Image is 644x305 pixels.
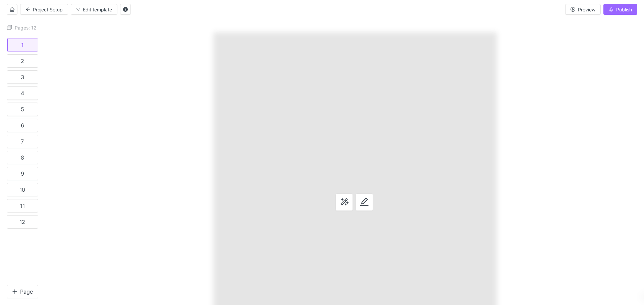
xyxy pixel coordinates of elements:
div: 3 [21,74,24,80]
div: 6 [21,122,24,129]
span: Pages: 12 [15,25,36,30]
div: 8 [21,154,24,161]
button: Add page [7,285,38,298]
span: question-circle [123,7,128,12]
button: 10 [7,183,38,196]
a: Home [7,4,17,15]
div: 2 [21,58,24,64]
button: 5 [7,103,38,116]
span: plus [12,289,17,294]
span: Edit template [83,7,112,12]
div: 5 [21,106,24,113]
div: 12 [19,219,25,225]
button: 1 [7,38,38,52]
a: Project Setup [20,4,68,15]
a: Publish [603,4,637,15]
span: Project Setup [33,7,63,12]
div: 1 [21,42,23,48]
button: 6 [7,119,38,132]
div: 11 [20,202,25,209]
button: 7 [7,135,38,148]
button: 12 [7,215,38,229]
span: arrow-left [25,7,30,12]
div: 10 [19,186,25,193]
button: Preview [565,4,601,15]
span: Publish [616,7,632,12]
button: 11 [7,199,38,212]
span: home [10,7,14,12]
button: 4 [7,86,38,100]
button: 9 [7,167,38,180]
span: play-circle [571,7,575,12]
span: down [76,8,80,12]
button: 3 [7,70,38,84]
span: switcher [7,25,12,30]
button: Edit template [71,4,117,15]
div: 7 [21,138,24,145]
span: Page [20,288,33,295]
span: Preview [578,7,595,12]
span: edit [360,197,369,206]
div: 9 [21,170,24,177]
button: 8 [7,151,38,164]
button: 2 [7,54,38,68]
span: rocket [609,7,613,12]
div: 4 [21,90,24,97]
